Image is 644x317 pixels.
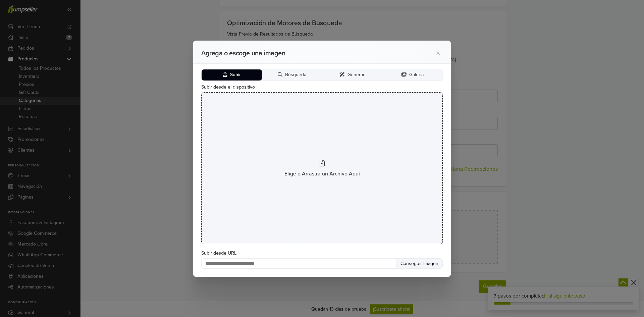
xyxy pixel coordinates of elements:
[201,49,407,57] h2: Agrega o escoge una imagen
[284,170,360,178] span: Elige o Arrastra un Archivo Aquí
[422,261,438,266] span: Imagen
[201,250,443,257] label: Subir desde URL
[322,69,382,81] button: Generar
[409,72,424,78] span: Galería
[285,72,306,78] span: Búsqueda
[396,258,443,269] button: Conseguir Imagen
[201,84,443,91] label: Subir desde el dispositivo
[202,69,262,81] button: Subir
[262,69,322,81] button: Búsqueda
[230,72,241,78] span: Subir
[382,69,443,81] button: Galería
[347,72,365,78] span: Generar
